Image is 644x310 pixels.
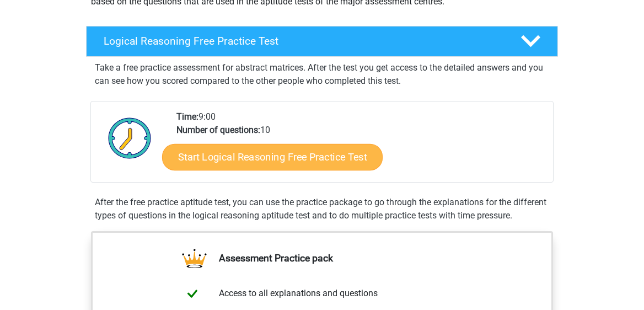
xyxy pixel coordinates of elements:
[102,110,158,165] img: Clock
[168,110,552,182] div: 9:00 10
[176,125,260,135] b: Number of questions:
[176,111,198,122] b: Time:
[104,35,503,47] h4: Logical Reasoning Free Practice Test
[90,196,554,222] div: After the free practice aptitude test, you can use the practice package to go through the explana...
[82,26,562,57] a: Logical Reasoning Free Practice Test
[95,61,549,88] p: Take a free practice assessment for abstract matrices. After the test you get access to the detai...
[162,143,383,170] a: Start Logical Reasoning Free Practice Test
